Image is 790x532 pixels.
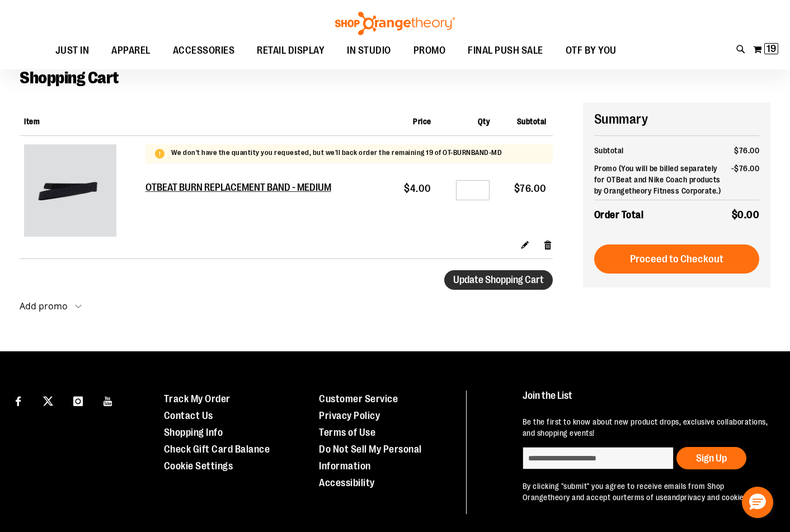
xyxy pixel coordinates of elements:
a: Shopping Info [164,427,223,438]
a: IN STUDIO [336,38,402,64]
span: Subtotal [517,117,547,126]
span: OTF BY YOU [566,38,617,63]
a: Remove item [543,239,553,251]
a: Track My Order [164,393,231,404]
span: (You will be billed separately for OTBeat and Nike Coach products by Orangetheory Fitness Corpora... [594,164,721,195]
span: Shopping Cart [20,68,119,87]
a: ACCESSORIES [162,38,246,64]
span: Sign Up [696,453,727,464]
span: $4.00 [404,183,431,194]
p: Be the first to know about new product drops, exclusive collaborations, and shopping events! [523,416,769,439]
span: RETAIL DISPLAY [257,38,325,63]
th: Subtotal [594,142,723,159]
span: Item [24,117,40,126]
a: Check Gift Card Balance [164,444,270,455]
input: enter email [523,447,674,469]
button: Update Shopping Cart [444,270,553,290]
a: Customer Service [319,393,398,404]
span: Promo [594,164,617,173]
a: Accessibility [319,477,375,488]
span: JUST IN [55,38,90,63]
a: Visit our Instagram page [68,390,88,410]
a: Cookie Settings [164,460,233,472]
span: Qty [478,117,490,126]
h2: Summary [594,110,760,129]
p: We don't have the quantity you requested, but we'll back order the remaining 19 of OT-BURNBAND-MD [171,148,502,158]
span: APPAREL [111,38,151,63]
a: Do Not Sell My Personal Information [319,444,422,472]
span: $0.00 [732,209,760,220]
button: Sign Up [676,447,746,469]
button: Hello, have a question? Let’s chat. [742,487,773,518]
span: PROMO [413,38,446,63]
a: Contact Us [164,410,213,421]
a: OTBEAT BURN REPLACEMENT BAND - MEDIUM [24,144,141,239]
span: Proceed to Checkout [630,253,723,265]
a: OTBEAT BURN REPLACEMENT BAND - MEDIUM [145,182,333,194]
img: Shop Orangetheory [333,12,457,35]
img: Twitter [43,396,53,406]
a: Privacy Policy [319,410,380,421]
a: terms of use [624,493,667,502]
a: RETAIL DISPLAY [246,38,336,64]
button: Proceed to Checkout [594,244,760,274]
a: OTF BY YOU [554,38,628,64]
span: -$76.00 [731,164,760,173]
span: FINAL PUSH SALE [468,38,543,63]
a: privacy and cookie policy. [680,493,768,502]
span: 19 [767,43,776,54]
a: FINAL PUSH SALE [457,38,554,64]
a: JUST IN [44,38,101,64]
span: ACCESSORIES [173,38,235,63]
img: OTBEAT BURN REPLACEMENT BAND - MEDIUM [24,144,116,237]
span: Update Shopping Cart [453,274,544,285]
span: Price [413,117,431,126]
a: PROMO [402,38,457,64]
button: Add promo [20,301,82,317]
h4: Join the List [523,390,769,411]
span: $76.00 [514,183,547,194]
span: IN STUDIO [347,38,391,63]
p: By clicking "submit" you agree to receive emails from Shop Orangetheory and accept our and [523,481,769,503]
a: Visit our X page [39,390,58,410]
strong: Order Total [594,206,644,223]
strong: Add promo [20,300,68,312]
span: $76.00 [734,146,759,155]
a: Terms of Use [319,427,375,438]
a: Visit our Facebook page [8,390,28,410]
a: Visit our Youtube page [98,390,118,410]
a: APPAREL [100,38,162,64]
